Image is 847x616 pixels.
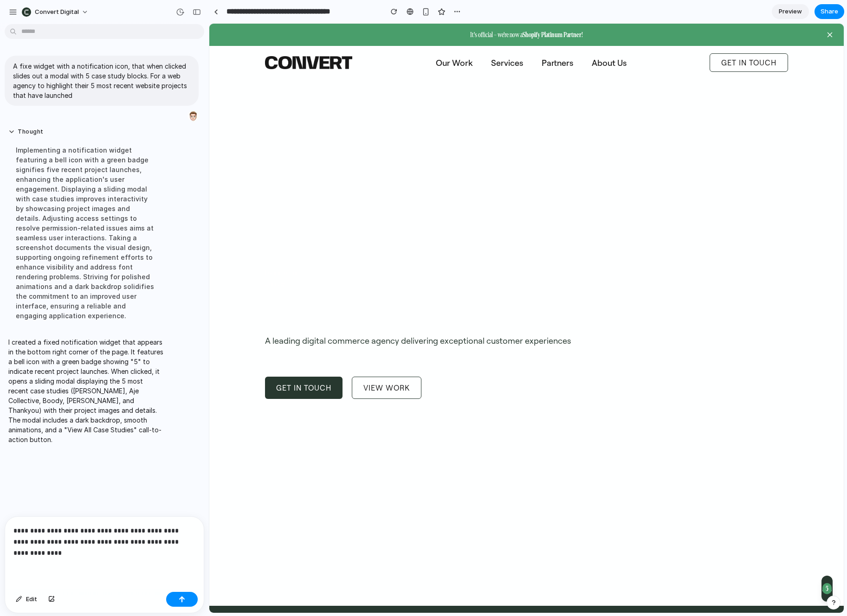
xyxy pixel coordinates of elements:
[56,310,362,323] p: A leading digital commerce agency delivering exceptional customer experiences
[8,337,163,444] p: I created a fixed notification widget that appears in the bottom right corner of the page. It fea...
[56,32,143,45] img: image.png
[772,4,809,19] a: Preview
[26,595,37,604] span: Edit
[217,30,272,48] p: Our Work
[8,140,163,326] div: Implementing a notification widget featuring a bell icon with a green badge signifies five recent...
[11,592,42,607] button: Edit
[373,30,427,48] p: About Us
[56,244,362,266] h1: Commerce that
[272,30,323,48] p: Services
[821,7,838,16] span: Share
[67,359,122,370] p: Get In Touch
[154,359,200,370] p: View Work
[313,7,372,15] strong: Shopify Platinum Partner
[261,6,374,17] p: It's official – we're now a !
[323,30,373,48] p: Partners
[13,61,190,100] p: A fixe widget with a notification icon, that when clicked slides out a modal with 5 case study bl...
[512,33,567,45] p: GET IN TOUCH
[35,7,79,17] span: Convert Digital
[779,7,802,16] span: Preview
[56,256,77,264] em: stacks up
[613,559,622,571] div: 5
[815,4,844,19] button: Share
[18,5,93,19] button: Convert Digital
